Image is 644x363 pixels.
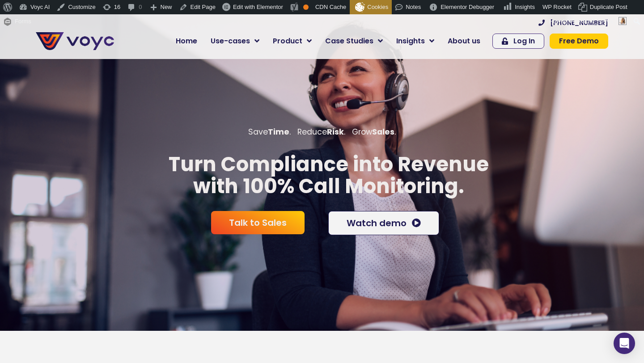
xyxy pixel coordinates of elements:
a: Watch demo [328,211,439,235]
span: Insights [515,4,535,10]
a: Home [169,32,204,50]
b: Sales [372,127,394,137]
a: About us [441,32,487,50]
span: Forms [15,14,31,29]
a: [PHONE_NUMBER] [538,20,608,26]
span: Talk to Sales [229,218,287,227]
img: voyc-full-logo [36,32,114,50]
b: Risk [327,127,344,137]
a: Howdy, [546,14,630,29]
span: About us [448,36,480,46]
a: Product [266,32,318,50]
div: OK [303,4,309,10]
a: Free Demo [550,34,608,49]
a: Use-cases [204,32,266,50]
span: Use-cases [211,36,250,46]
div: Open Intercom Messenger [614,333,635,354]
span: Watch demo [347,219,407,228]
b: Time [268,127,289,137]
span: Product [273,36,302,46]
a: Talk to Sales [211,211,305,234]
span: Edit with Elementor [233,4,283,10]
span: Home [176,36,197,46]
a: Case Studies [318,32,390,50]
span: Free Demo [559,38,599,45]
a: Insights [390,32,441,50]
a: Log In [492,34,544,49]
span: [PERSON_NAME] [568,18,616,25]
span: Log In [513,38,535,45]
span: Case Studies [325,36,373,46]
span: Insights [396,36,425,46]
